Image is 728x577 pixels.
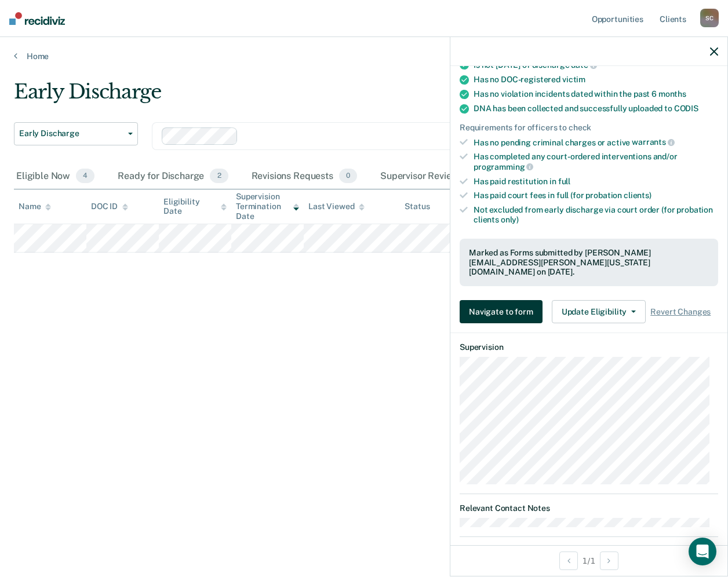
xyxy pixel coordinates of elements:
[689,538,716,565] div: Open Intercom Messenger
[308,202,365,211] div: Last Viewed
[460,300,547,323] a: Navigate to form link
[236,192,299,221] div: Supervision Termination Date
[14,51,714,61] a: Home
[650,307,711,317] span: Revert Changes
[76,169,94,184] span: 4
[474,89,718,99] div: Has no violation incidents dated within the past 6
[469,248,709,277] div: Marked as Forms submitted by [PERSON_NAME][EMAIL_ADDRESS][PERSON_NAME][US_STATE][DOMAIN_NAME] on ...
[460,123,718,133] div: Requirements for officers to check
[501,215,519,224] span: only)
[624,191,651,200] span: clients)
[559,552,578,570] button: Previous Opportunity
[460,503,718,513] dt: Relevant Contact Notes
[339,169,357,184] span: 0
[571,60,596,70] span: date
[19,129,123,138] span: Early Discharge
[474,152,718,171] div: Has completed any court-ordered interventions and/or
[115,164,230,189] div: Ready for Discharge
[474,205,718,225] div: Not excluded from early discharge via court order (for probation clients
[474,137,718,148] div: Has no pending criminal charges or active
[460,342,718,352] dt: Supervision
[474,104,718,114] div: DNA has been collected and successfully uploaded to
[378,164,486,189] div: Supervisor Review
[674,104,698,113] span: CODIS
[14,164,97,189] div: Eligible Now
[91,202,128,211] div: DOC ID
[558,177,570,186] span: full
[450,545,727,576] div: 1 / 1
[474,162,533,171] span: programming
[658,89,686,98] span: months
[632,137,675,147] span: warrants
[474,75,718,85] div: Has no DOC-registered
[9,12,65,25] img: Recidiviz
[249,164,359,189] div: Revisions Requests
[474,177,718,187] div: Has paid restitution in
[562,75,585,84] span: victim
[474,191,718,200] div: Has paid court fees in full (for probation
[405,202,429,211] div: Status
[14,80,669,113] div: Early Discharge
[19,202,51,211] div: Name
[210,169,228,184] span: 2
[163,197,227,217] div: Eligibility Date
[460,300,543,323] button: Navigate to form
[700,9,719,27] div: S C
[600,552,618,570] button: Next Opportunity
[552,300,646,323] button: Update Eligibility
